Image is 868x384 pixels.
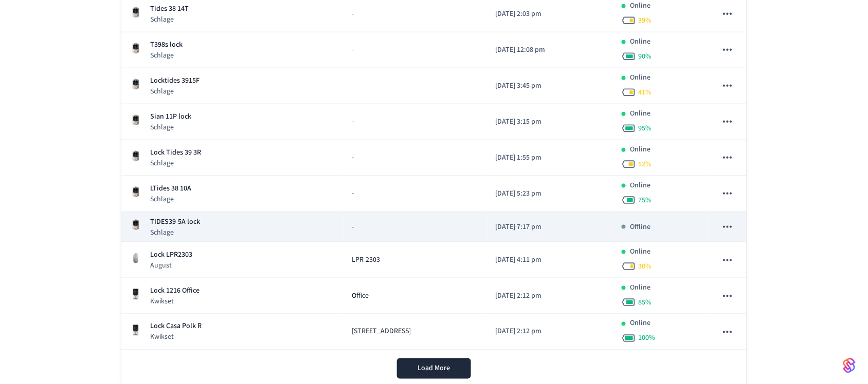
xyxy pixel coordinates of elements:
p: Kwikset [150,296,200,306]
span: 95 % [638,123,652,133]
span: 41 % [638,87,652,98]
p: [DATE] 5:23 pm [496,188,606,199]
span: LPR-2303 [352,255,380,265]
span: Load More [418,363,450,374]
span: 39 % [638,15,652,26]
img: Schlage Sense Smart Deadbolt with Camelot Trim, Front [130,219,142,231]
span: 75 % [638,195,652,205]
span: - [352,222,354,233]
p: [DATE] 2:12 pm [496,327,606,337]
p: Offline [630,222,650,233]
img: Schlage Sense Smart Deadbolt with Camelot Trim, Front [130,6,142,18]
span: 52 % [638,159,652,169]
p: Kwikset [150,332,202,342]
p: [DATE] 3:45 pm [496,81,606,91]
p: Online [630,72,650,83]
p: [DATE] 1:55 pm [496,152,606,163]
img: August Wifi Smart Lock 3rd Gen, Silver, Front [130,252,142,264]
p: Lock Tides 39 3R [150,147,201,158]
button: Load More [397,358,471,379]
p: Online [630,246,650,257]
p: August [150,260,192,271]
p: T398s lock [150,40,183,50]
p: Schlage [150,50,183,61]
span: - [352,117,354,127]
span: - [352,188,354,199]
p: Schlage [150,227,200,238]
p: LTides 38 10A [150,183,191,194]
img: Schlage Sense Smart Deadbolt with Camelot Trim, Front [130,114,142,126]
p: [DATE] 2:12 pm [496,291,606,301]
p: Online [630,36,650,47]
p: Online [630,318,650,329]
p: [DATE] 7:17 pm [496,222,606,233]
p: Online [630,144,650,155]
p: [DATE] 12:08 pm [496,45,606,55]
img: SeamLogoGradient.69752ec5.svg [843,357,856,374]
p: Lock LPR2303 [150,249,192,260]
span: [STREET_ADDRESS] [352,327,411,337]
p: Lock 1216 Office [150,285,200,296]
p: Online [630,180,650,191]
span: 85 % [638,297,652,308]
p: Schlage [150,122,191,132]
p: Schlage [150,158,201,168]
p: Online [630,1,650,11]
img: Schlage Sense Smart Deadbolt with Camelot Trim, Front [130,42,142,54]
p: Online [630,282,650,293]
span: - [352,81,354,91]
p: Schlage [150,14,189,25]
p: TIDES39-5A lock [150,217,200,227]
img: Kwikset Halo Touchscreen Wifi Enabled Smart Lock, Polished Chrome, Front [130,288,142,300]
span: Office [352,291,369,301]
p: Locktides 3915F [150,75,200,86]
span: - [352,152,354,163]
img: Schlage Sense Smart Deadbolt with Camelot Trim, Front [130,78,142,90]
p: [DATE] 4:11 pm [496,255,606,265]
span: - [352,45,354,55]
span: - [352,9,354,20]
p: Lock Casa Polk R [150,321,202,332]
img: Schlage Sense Smart Deadbolt with Camelot Trim, Front [130,150,142,162]
p: Sian 11P lock [150,111,191,122]
p: Schlage [150,86,200,97]
p: [DATE] 2:03 pm [496,9,606,20]
p: Schlage [150,194,191,204]
span: 90 % [638,51,652,62]
img: Schlage Sense Smart Deadbolt with Camelot Trim, Front [130,186,142,198]
img: Kwikset Halo Touchscreen Wifi Enabled Smart Lock, Polished Chrome, Front [130,324,142,336]
p: Online [630,108,650,119]
p: [DATE] 3:15 pm [496,117,606,127]
span: 100 % [638,333,655,343]
p: Tides 38 14T [150,4,189,14]
span: 30 % [638,261,652,272]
